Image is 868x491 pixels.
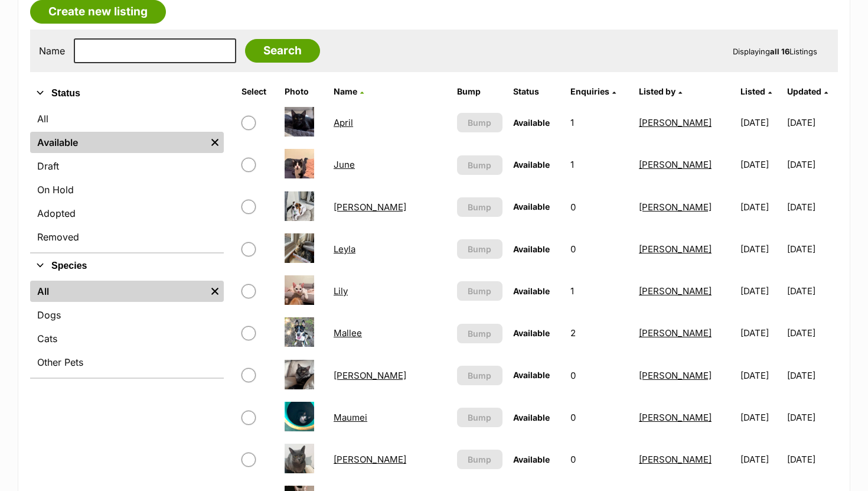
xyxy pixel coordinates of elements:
span: Bump [468,201,491,213]
td: [DATE] [787,144,837,185]
a: Maumei [334,412,367,423]
span: Bump [468,453,491,466]
span: Available [513,286,550,296]
span: translation missing: en.admin.listings.index.attributes.enquiries [570,86,609,96]
div: Status [30,106,224,252]
button: Status [30,86,224,101]
td: 1 [566,271,633,311]
a: [PERSON_NAME] [639,454,712,465]
td: [DATE] [736,187,785,227]
a: All [30,108,224,129]
strong: all 16 [770,47,789,56]
span: Listed by [639,86,676,96]
td: [DATE] [736,102,785,143]
button: Bump [457,197,502,217]
td: [DATE] [736,313,785,353]
span: Available [513,412,550,422]
span: Available [513,244,550,254]
span: Available [513,160,550,170]
button: Bump [457,155,502,175]
a: Remove filter [206,281,224,302]
a: Other Pets [30,352,224,373]
a: [PERSON_NAME] [639,159,712,170]
a: Listed [740,86,772,96]
td: 2 [566,313,633,353]
a: April [334,117,353,128]
a: Updated [787,86,828,96]
button: Bump [457,239,502,259]
a: Lily [334,285,348,297]
span: Bump [468,159,491,171]
th: Select [237,82,279,101]
button: Bump [457,281,502,301]
a: [PERSON_NAME] [639,285,712,297]
a: Mallee [334,327,362,339]
th: Photo [280,82,328,101]
span: Bump [468,369,491,382]
th: Status [508,82,564,101]
td: [DATE] [787,187,837,227]
a: Remove filter [206,132,224,153]
span: Available [513,454,550,464]
span: Available [513,201,550,212]
button: Bump [457,113,502,132]
td: [DATE] [787,397,837,438]
input: Search [245,39,320,63]
a: [PERSON_NAME] [639,117,712,128]
a: Enquiries [570,86,616,96]
a: Cats [30,328,224,349]
span: Listed [740,86,765,96]
a: [PERSON_NAME] [334,201,406,213]
span: Bump [468,116,491,129]
a: [PERSON_NAME] [334,370,406,381]
td: [DATE] [736,355,785,396]
td: [DATE] [736,397,785,438]
a: Listed by [639,86,682,96]
a: On Hold [30,179,224,200]
button: Bump [457,324,502,343]
td: [DATE] [787,229,837,269]
button: Bump [457,408,502,427]
a: Dogs [30,304,224,326]
span: Updated [787,86,821,96]
td: [DATE] [736,439,785,480]
td: 0 [566,439,633,480]
button: Bump [457,450,502,469]
td: [DATE] [787,439,837,480]
span: Available [513,370,550,380]
td: [DATE] [736,229,785,269]
span: Bump [468,411,491,424]
button: Species [30,258,224,274]
td: [DATE] [787,271,837,311]
td: 0 [566,397,633,438]
a: Name [334,86,364,96]
a: [PERSON_NAME] [639,412,712,423]
td: 0 [566,187,633,227]
a: [PERSON_NAME] [334,454,406,465]
td: [DATE] [787,102,837,143]
td: 1 [566,144,633,185]
a: [PERSON_NAME] [639,370,712,381]
td: 0 [566,229,633,269]
a: June [334,159,355,170]
td: [DATE] [736,144,785,185]
a: [PERSON_NAME] [639,327,712,339]
a: Draft [30,155,224,177]
a: Adopted [30,203,224,224]
span: Bump [468,285,491,297]
td: 1 [566,102,633,143]
td: [DATE] [787,355,837,396]
span: Displaying Listings [733,47,817,56]
span: Bump [468,243,491,255]
td: [DATE] [787,313,837,353]
span: Name [334,86,357,96]
a: [PERSON_NAME] [639,243,712,255]
a: Leyla [334,243,355,255]
a: [PERSON_NAME] [639,201,712,213]
th: Bump [452,82,507,101]
a: All [30,281,206,302]
td: [DATE] [736,271,785,311]
button: Bump [457,366,502,385]
a: Available [30,132,206,153]
span: Available [513,328,550,338]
